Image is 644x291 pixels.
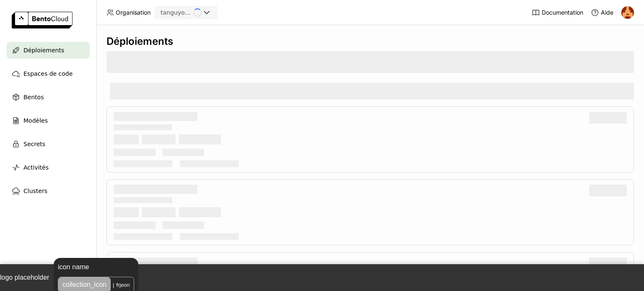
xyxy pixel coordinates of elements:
div: name [72,263,89,271]
div: tanguyolympie [161,8,192,17]
div: frjeon [116,282,130,288]
div: Déploiements [106,35,634,48]
div: icon [58,263,70,271]
span: Activités [23,162,49,173]
a: Activités [7,159,90,176]
span: Modèles [23,116,48,126]
a: Bentos [7,89,90,106]
a: Documentation [530,8,583,17]
img: Tanguy Olympie [621,6,634,19]
div: Aide [591,8,613,17]
span: Secrets [23,139,45,149]
img: logo [12,12,73,28]
span: Aide [601,9,613,16]
a: Modèles [7,112,90,129]
span: Organisation [116,9,151,16]
div: collection_icon [58,281,106,288]
span: Déploiements [23,45,64,55]
span: Espaces de code [23,69,73,79]
span: Clusters [23,186,47,196]
span: Documentation [542,9,583,16]
a: Clusters [7,183,90,199]
a: Secrets [7,136,90,152]
input: Selected tanguyolympie. [192,9,193,17]
span: Bentos [23,92,44,102]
